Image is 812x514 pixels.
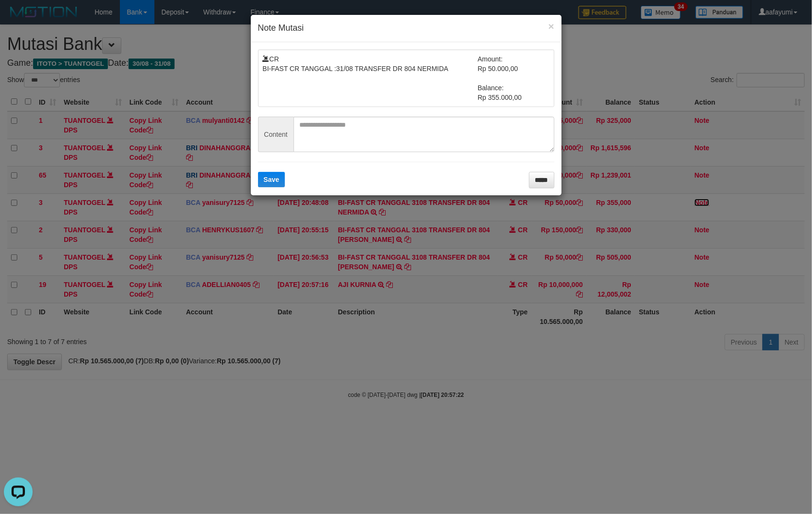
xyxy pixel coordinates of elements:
span: Content [258,117,294,152]
h4: Note Mutasi [258,22,554,35]
td: Amount: Rp 50.000,00 Balance: Rp 355.000,00 [478,54,550,102]
button: × [548,21,554,31]
button: Open LiveChat chat widget [4,4,33,33]
td: CR BI-FAST CR TANGGAL :31/08 TRANSFER DR 804 NERMIDA [263,54,478,102]
span: Save [264,176,280,183]
button: Save [258,172,285,187]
